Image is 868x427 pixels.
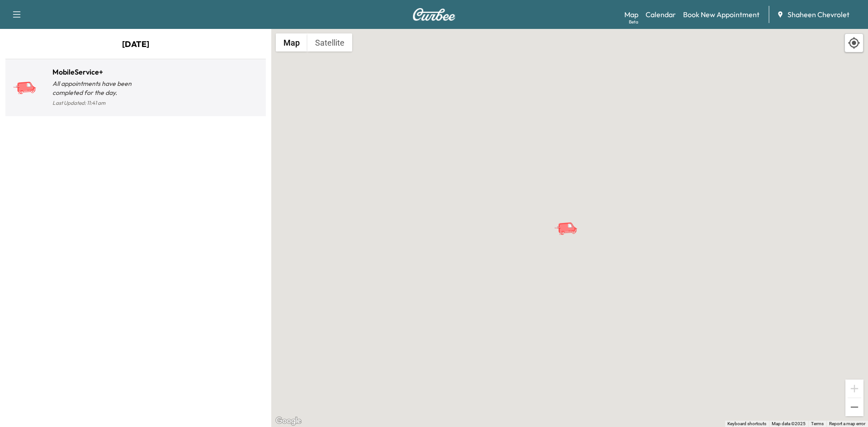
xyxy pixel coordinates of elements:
[52,79,136,97] p: All appointments have been completed for the day.
[554,212,585,228] gmp-advanced-marker: MobileService+
[845,398,863,416] button: Zoom out
[274,415,303,427] a: Open this area in Google Maps (opens a new window)
[788,9,849,20] span: Shaheen Chevrolet
[276,33,307,52] button: Show street map
[772,421,806,426] span: Map data ©2025
[52,66,136,77] h1: MobileService+
[307,33,352,52] button: Show satellite imagery
[629,19,638,25] div: Beta
[646,9,676,20] a: Calendar
[274,415,303,427] img: Google
[727,421,766,427] button: Keyboard shortcuts
[683,9,759,20] a: Book New Appointment
[845,380,863,398] button: Zoom in
[624,9,638,20] a: MapBeta
[52,97,136,109] p: Last Updated: 11:41 am
[829,421,865,426] a: Report a map error
[412,8,456,21] img: Curbee Logo
[811,421,824,426] a: Terms (opens in new tab)
[844,33,863,52] div: Recenter map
